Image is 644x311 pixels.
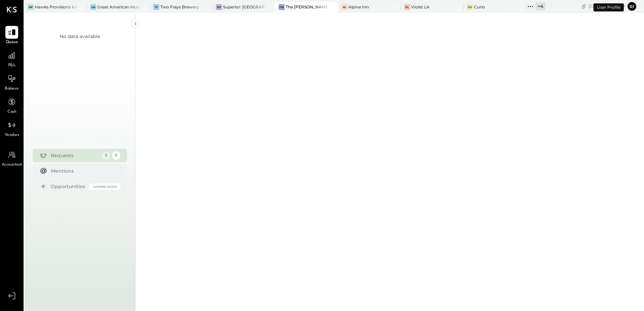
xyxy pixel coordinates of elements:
[0,96,23,115] a: Cash
[51,152,99,159] div: Requests
[216,4,222,10] div: SO
[348,4,369,10] div: Alpine Inn
[0,49,23,69] a: P&L
[8,63,16,69] span: P&L
[593,3,624,11] div: User Profile
[536,2,545,10] div: + 4
[35,4,77,10] div: Hawks Provisions & Public House
[223,4,265,10] div: Superior: [GEOGRAPHIC_DATA]
[0,119,23,138] a: Vendors
[160,4,199,10] div: Two Frays Brewery
[286,4,328,10] div: The [PERSON_NAME]
[2,162,22,168] span: Accountant
[7,109,16,115] span: Cash
[97,4,139,10] div: Great American Music Hall
[102,151,110,160] div: 5
[51,183,87,190] div: Opportunities
[0,148,23,168] a: Accountant
[5,86,19,92] span: Balance
[112,151,120,160] div: 9
[404,4,410,10] div: VL
[90,183,120,190] div: Coming Soon
[0,72,23,92] a: Balance
[28,4,34,10] div: HP
[90,4,96,10] div: GA
[411,4,429,10] div: Violet LA
[467,4,473,10] div: Cu
[580,3,587,10] div: copy link
[6,39,18,45] span: Queue
[279,4,285,10] div: TW
[0,26,23,45] a: Queue
[60,33,100,40] div: No data available
[51,168,117,174] div: Mentions
[474,4,485,10] div: Curio
[5,132,19,138] span: Vendors
[626,1,637,12] button: Ri
[589,3,625,9] div: [DATE]
[341,4,347,10] div: AI
[153,4,159,10] div: TF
